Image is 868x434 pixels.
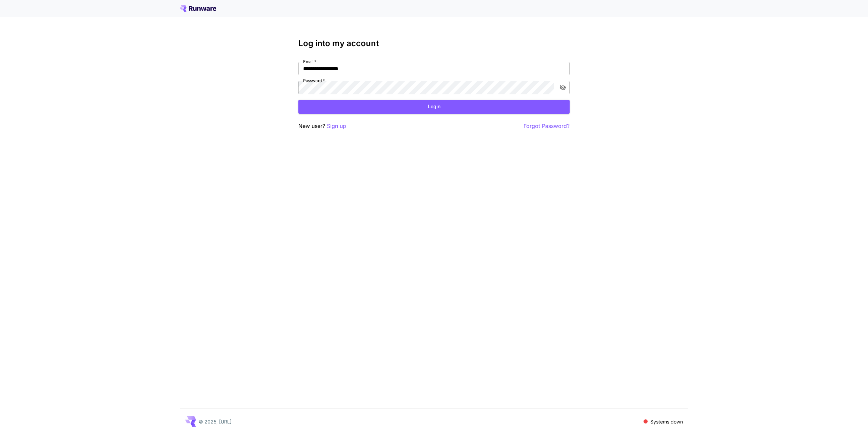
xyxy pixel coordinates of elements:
[303,59,316,64] label: Email
[303,78,325,83] label: Password
[524,122,570,130] button: Forgot Password?
[650,418,683,425] p: Systems down
[298,39,570,48] h3: Log into my account
[199,418,232,425] p: © 2025, [URL]
[298,100,570,114] button: Login
[557,81,569,94] button: toggle password visibility
[327,122,346,130] button: Sign up
[298,122,346,130] p: New user?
